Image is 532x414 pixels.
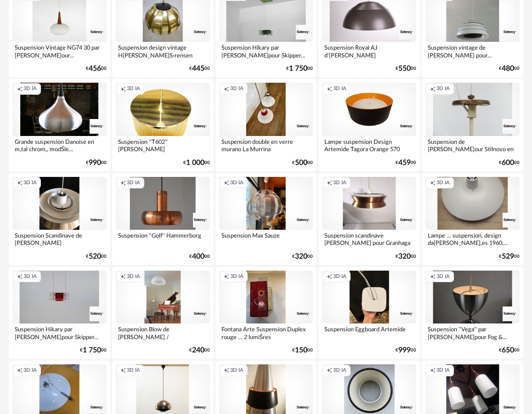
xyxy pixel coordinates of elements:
[292,347,313,353] div: € 00
[502,66,514,72] span: 480
[224,180,229,187] span: Creation icon
[318,173,420,265] a: Creation icon 3D IA Suspension scandinave [PERSON_NAME] pour Granhaga €32000
[430,85,436,92] span: Creation icon
[112,173,214,265] a: Creation icon 3D IA Suspension ''Golf'' Hammerborg €40000
[318,267,420,359] a: Creation icon 3D IA Suspension Eggboard Artemide €99900
[9,267,110,359] a: Creation icon 3D IA Suspension Hikary par [PERSON_NAME]pour Skipper... €1 75000
[289,66,307,72] span: 1 750
[17,367,23,374] span: Creation icon
[292,254,313,260] div: € 00
[230,180,243,187] span: 3D IA
[189,66,210,72] div: € 00
[333,85,346,92] span: 3D IA
[396,160,416,166] div: € 00
[112,79,214,171] a: Creation icon 3D IA Suspension ''T602'' [PERSON_NAME][GEOGRAPHIC_DATA] 1970 €1 00000
[502,254,514,260] span: 529
[398,254,411,260] span: 320
[23,180,37,187] span: 3D IA
[17,85,23,92] span: Creation icon
[322,323,416,342] div: Suspension Eggboard Artemide
[396,66,416,72] div: € 00
[12,323,107,342] div: Suspension Hikary par [PERSON_NAME]pour Skipper...
[430,273,436,280] span: Creation icon
[224,85,229,92] span: Creation icon
[422,267,523,359] a: Creation icon 3D IA Suspension ''Vega'' par [PERSON_NAME]pour Fog &... €65000
[89,254,101,260] span: 520
[219,230,313,248] div: Suspension Max Sauze
[322,136,416,154] div: Lampe suspension Design Artemide Tagora Orange 570
[127,85,140,92] span: 3D IA
[116,136,210,154] div: Suspension ''T602'' [PERSON_NAME][GEOGRAPHIC_DATA] 1970
[219,42,313,60] div: Suspension Hikary par [PERSON_NAME]pour Skipper...
[230,367,243,374] span: 3D IA
[192,347,204,353] span: 240
[327,180,332,187] span: Creation icon
[230,85,243,92] span: 3D IA
[499,254,520,260] div: € 00
[12,42,107,60] div: Suspension Vintage NG74 30 par [PERSON_NAME]our...
[116,323,210,342] div: Suspension Blow de [PERSON_NAME] / [PERSON_NAME]
[398,66,411,72] span: 550
[499,347,520,353] div: € 00
[17,180,23,187] span: Creation icon
[127,273,140,280] span: 3D IA
[230,273,243,280] span: 3D IA
[502,347,514,353] span: 650
[86,254,107,260] div: € 00
[23,367,37,374] span: 3D IA
[436,85,450,92] span: 3D IA
[333,273,346,280] span: 3D IA
[333,367,346,374] span: 3D IA
[215,267,317,359] a: Creation icon 3D IA Fontana Arte Suspension Duplex rouge … 2 lumiŠres €15000
[127,367,140,374] span: 3D IA
[224,273,229,280] span: Creation icon
[425,42,520,60] div: Suspension vintage de [PERSON_NAME] pour...
[436,273,450,280] span: 3D IA
[396,347,416,353] div: € 00
[286,66,313,72] div: € 00
[192,66,204,72] span: 445
[80,347,107,353] div: € 00
[436,367,450,374] span: 3D IA
[83,347,101,353] span: 1 750
[398,347,411,353] span: 999
[422,173,523,265] a: Creation icon 3D IA Lampe … suspension, design da[PERSON_NAME]‚es 1960,... €52900
[116,42,210,60] div: Suspension design vintage H[PERSON_NAME]S›rensen
[502,160,514,166] span: 600
[295,160,307,166] span: 500
[224,367,229,374] span: Creation icon
[322,230,416,248] div: Suspension scandinave [PERSON_NAME] pour Granhaga
[425,230,520,248] div: Lampe … suspension, design da[PERSON_NAME]‚es 1960,...
[192,254,204,260] span: 400
[17,273,23,280] span: Creation icon
[422,79,523,171] a: Creation icon 3D IA Suspension de [PERSON_NAME]our Stilnovo en verre de... €60000
[318,79,420,171] a: Creation icon 3D IA Lampe suspension Design Artemide Tagora Orange 570 €45900
[12,230,107,248] div: Suspension Scandinave de [PERSON_NAME]
[333,180,346,187] span: 3D IA
[219,323,313,342] div: Fontana Arte Suspension Duplex rouge … 2 lumiŠres
[189,347,210,353] div: € 00
[499,66,520,72] div: € 00
[86,66,107,72] div: € 00
[430,180,436,187] span: Creation icon
[89,66,101,72] span: 456
[215,173,317,265] a: Creation icon 3D IA Suspension Max Sauze €32000
[219,136,313,154] div: Suspension double en verre murano La Murrina
[9,173,110,265] a: Creation icon 3D IA Suspension Scandinave de [PERSON_NAME] €52000
[120,85,126,92] span: Creation icon
[183,160,210,166] div: € 00
[499,160,520,166] div: € 00
[425,136,520,154] div: Suspension de [PERSON_NAME]our Stilnovo en verre de...
[9,79,110,171] a: Creation icon 3D IA Grande suspension Danoise en m‚tal chrom‚, modŠle... €99000
[23,85,37,92] span: 3D IA
[89,160,101,166] span: 990
[295,347,307,353] span: 150
[396,254,416,260] div: € 00
[112,267,214,359] a: Creation icon 3D IA Suspension Blow de [PERSON_NAME] / [PERSON_NAME] €24000
[425,323,520,342] div: Suspension ''Vega'' par [PERSON_NAME]pour Fog &...
[120,367,126,374] span: Creation icon
[86,160,107,166] div: € 00
[327,367,332,374] span: Creation icon
[436,180,450,187] span: 3D IA
[398,160,411,166] span: 459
